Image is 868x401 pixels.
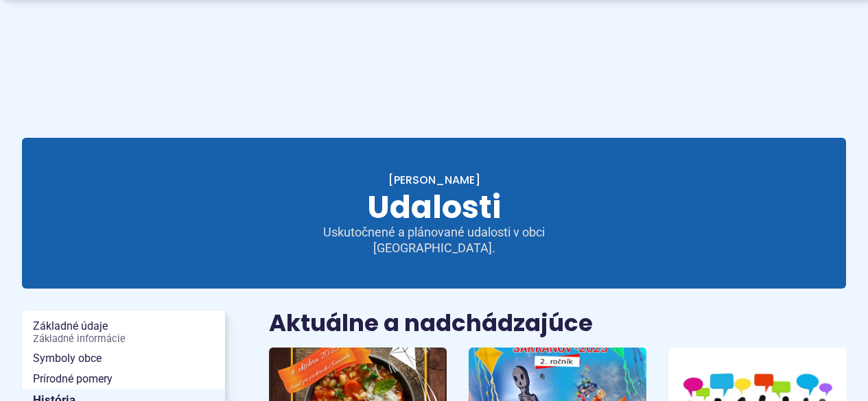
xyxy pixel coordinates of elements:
[22,316,225,348] a: Základné údajeZákladné informácie
[33,348,214,369] span: Symboly obce
[33,334,214,345] span: Základné informácie
[269,311,846,336] h2: Aktuálne a nadchádzajúce
[22,348,225,369] a: Symboly obce
[388,172,480,188] a: [PERSON_NAME]
[367,185,501,229] span: Udalosti
[33,369,214,389] span: Prírodné pomery
[22,369,225,389] a: Prírodné pomery
[33,316,214,348] span: Základné údaje
[270,225,599,256] p: Uskutočnené a plánované udalosti v obci [GEOGRAPHIC_DATA].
